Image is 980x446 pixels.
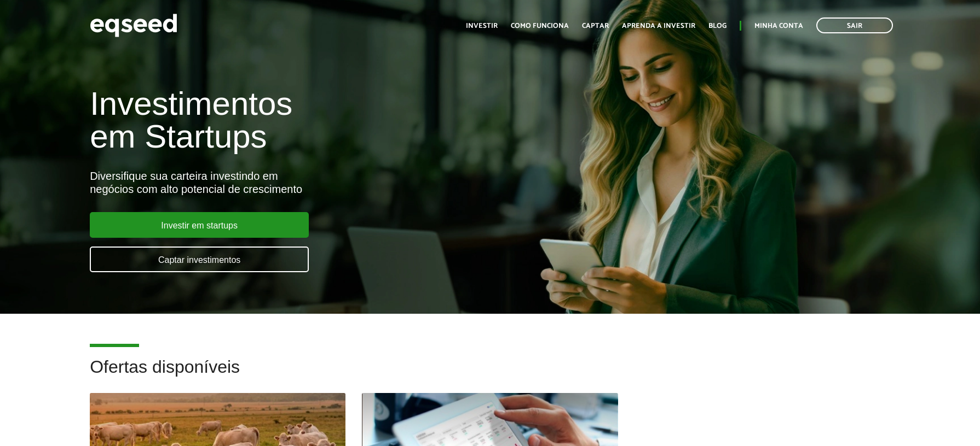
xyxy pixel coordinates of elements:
[90,11,177,40] img: EqSeed
[90,357,890,393] h2: Ofertas disponíveis
[708,22,727,30] a: Blog
[90,212,309,238] a: Investir em startups
[90,247,309,272] a: Captar investimentos
[511,22,569,30] a: Como funciona
[466,22,498,30] a: Investir
[622,22,695,30] a: Aprenda a investir
[816,17,893,33] a: Sair
[90,87,563,153] h1: Investimentos em Startups
[582,22,609,30] a: Captar
[90,169,563,196] div: Diversifique sua carteira investindo em negócios com alto potencial de crescimento
[754,22,803,30] a: Minha conta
